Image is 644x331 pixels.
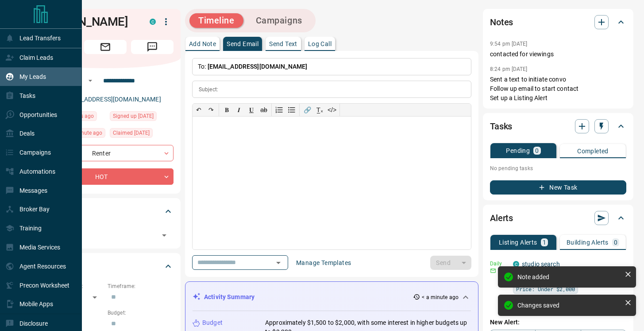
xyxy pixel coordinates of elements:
button: Manage Templates [291,256,356,270]
button: ↷ [205,104,217,116]
span: Claimed [DATE] [113,129,150,137]
button: T̲ₓ [313,104,326,116]
p: 9:54 pm [DATE] [490,41,528,47]
s: ab [260,106,267,113]
p: 0 [535,148,539,154]
a: studio search [522,261,560,268]
div: split button [430,256,471,270]
div: Note added [517,273,621,280]
h2: Notes [490,15,513,29]
span: Signed up [DATE] [113,112,154,121]
span: 𝐔 [249,106,254,113]
p: 8:24 pm [DATE] [490,66,528,72]
div: Alerts [490,207,626,229]
p: 0 [614,239,617,245]
button: Open [158,229,170,241]
div: Sun Aug 03 2025 [110,111,174,124]
p: Send Email [227,41,258,47]
button: Campaigns [247,13,311,28]
button: Open [272,257,285,269]
button: 𝑰 [233,104,245,116]
h2: Alerts [490,211,513,225]
div: HOT [37,168,174,185]
p: Sent a text to initiate convo Follow up email to start contact Set up a Listing Alert [490,75,626,103]
p: To: [192,58,471,75]
div: Tags [37,201,174,222]
p: Completed [577,148,609,154]
svg: Email [490,268,496,274]
p: No pending tasks [490,162,626,175]
p: Building Alerts [567,239,609,245]
button: Timeline [189,13,243,28]
button: 🔗 [301,104,313,116]
a: [EMAIL_ADDRESS][DOMAIN_NAME] [61,96,161,103]
div: Tasks [490,116,626,137]
p: contacted for viewings [490,50,626,59]
p: Daily [490,260,508,268]
button: New Task [490,180,626,195]
div: condos.ca [150,19,156,25]
p: Timeframe: [108,282,174,290]
button: 𝐔 [245,104,258,116]
button: Numbered list [273,104,285,116]
button: ab [258,104,270,116]
p: Send Text [269,41,297,47]
div: Changes saved [517,302,621,309]
p: 1 [543,239,546,245]
div: Sun Aug 03 2025 [110,128,174,140]
h1: [PERSON_NAME] [37,15,136,29]
p: < a minute ago [422,293,459,301]
p: Subject: [199,86,218,93]
p: Pending [506,148,530,154]
button: 𝐁 [220,104,233,116]
div: Criteria [37,256,174,277]
button: Bullet list [285,104,298,116]
div: Notes [490,12,626,33]
h2: Tasks [490,119,512,133]
p: Activity Summary [204,292,255,302]
span: [EMAIL_ADDRESS][DOMAIN_NAME] [208,63,308,70]
div: condos.ca [513,261,519,267]
span: Message [131,40,174,54]
span: Email [84,40,127,54]
p: Add Note [189,41,216,47]
p: Listing Alerts [499,239,537,245]
p: Budget: [108,309,174,317]
button: Open [85,75,96,86]
div: Renter [37,145,174,161]
div: Activity Summary< a minute ago [193,289,471,305]
p: Budget [202,318,223,327]
p: New Alert: [490,318,626,327]
p: Log Call [308,41,332,47]
button: ↶ [193,104,205,116]
button: </> [326,104,338,116]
